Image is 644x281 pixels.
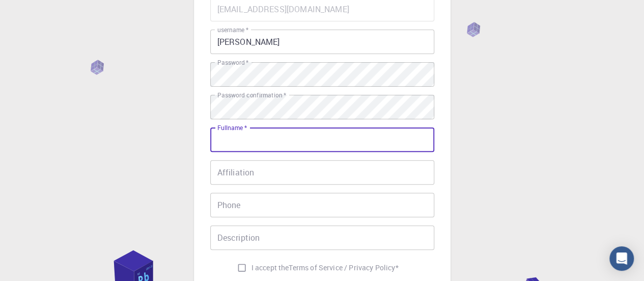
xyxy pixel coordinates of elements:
[609,246,634,271] div: Open Intercom Messenger
[217,25,248,34] label: username
[251,263,289,273] span: I accept the
[289,263,398,273] a: Terms of Service / Privacy Policy*
[217,91,286,99] label: Password confirmation
[289,263,398,273] p: Terms of Service / Privacy Policy *
[217,123,247,132] label: Fullname
[217,58,248,67] label: Password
